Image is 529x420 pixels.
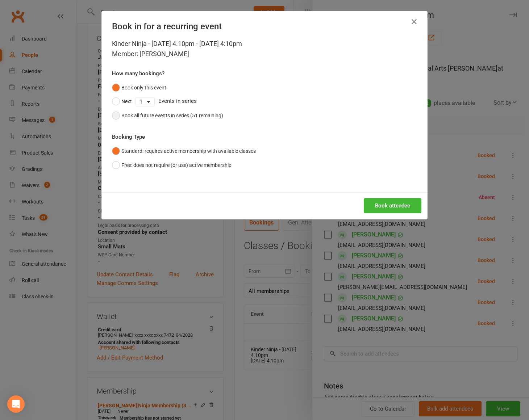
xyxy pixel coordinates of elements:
[112,39,417,59] div: Kinder Ninja - [DATE] 4.10pm - [DATE] 4:10pm Member: [PERSON_NAME]
[112,158,232,172] button: Free: does not require (or use) active membership
[112,94,132,108] button: Next
[408,16,420,28] button: Close
[112,21,417,31] h4: Book in for a recurring event
[112,133,145,141] label: Booking Type
[112,69,164,78] label: How many bookings?
[364,198,421,213] button: Book attendee
[7,395,25,413] div: Open Intercom Messenger
[121,112,223,119] div: Book all future events in series (51 remaining)
[112,81,166,94] button: Book only this event
[112,94,417,108] div: Events in series
[112,109,223,122] button: Book all future events in series (51 remaining)
[112,144,256,158] button: Standard: requires active membership with available classes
